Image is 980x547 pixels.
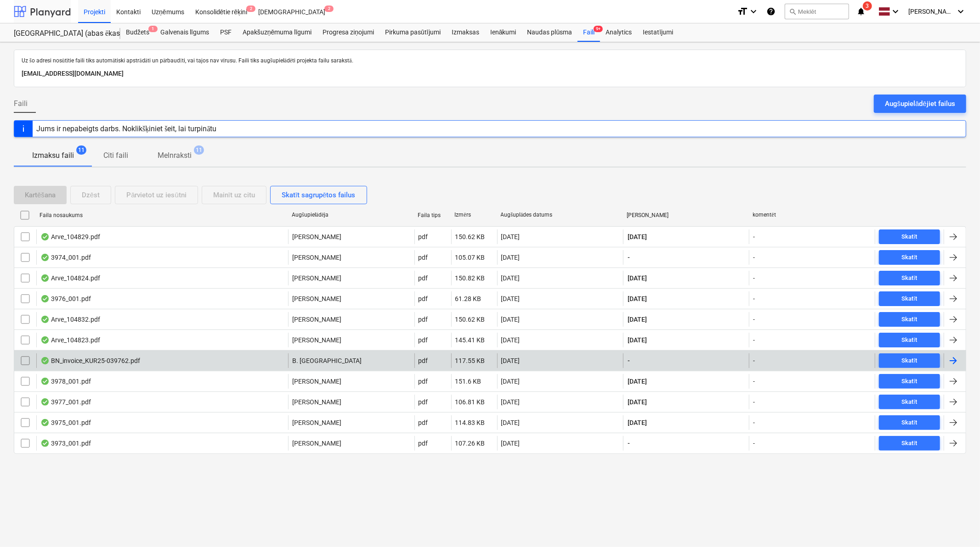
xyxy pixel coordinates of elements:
div: - [753,233,755,240]
div: 107.26 KB [455,440,485,447]
div: 106.81 KB [455,398,485,406]
div: pdf [419,357,428,364]
a: Ienākumi [485,23,522,42]
div: 105.07 KB [455,254,485,261]
div: - [753,295,755,302]
div: [DATE] [501,233,520,240]
div: Skatīt sagrupētos failus [282,189,356,201]
div: Jums ir nepabeigts darbs. Noklikšķiniet šeit, lai turpinātu [36,124,217,133]
div: - [753,357,755,364]
span: [DATE] [627,273,648,283]
p: Citi faili [103,150,128,161]
div: pdf [419,440,428,447]
div: Skatīt [902,294,918,304]
button: Skatīt sagrupētos failus [270,186,367,204]
i: format_size [737,6,748,17]
div: [DATE] [501,378,520,385]
p: Melnraksti [158,150,192,161]
div: Iestatījumi [637,23,679,42]
button: Skatīt [879,395,940,409]
div: OCR pabeigts [40,254,50,261]
button: Skatīt [879,229,940,244]
p: [PERSON_NAME] [292,232,341,241]
a: Naudas plūsma [522,23,578,42]
p: [PERSON_NAME] [292,397,341,407]
i: Zināšanu pamats [766,6,776,17]
span: [DATE] [627,315,648,324]
div: - [753,378,755,385]
div: Faila nosaukums [40,212,284,218]
span: 11 [194,145,204,155]
div: [DATE] [501,316,520,323]
button: Skatīt [879,250,940,265]
p: B. [GEOGRAPHIC_DATA] [292,356,362,365]
a: Apakšuzņēmuma līgumi [237,23,317,42]
div: Skatīt [902,418,918,428]
div: pdf [419,398,428,406]
div: Skatīt [902,397,918,407]
div: 3977_001.pdf [40,398,91,406]
div: pdf [419,419,428,426]
span: Faili [14,98,28,109]
span: 3 [863,1,872,11]
div: - [753,398,755,406]
div: OCR pabeigts [40,295,50,302]
div: 61.28 KB [455,295,482,302]
div: 150.62 KB [455,233,485,240]
div: [GEOGRAPHIC_DATA] (abas ēkas - PRJ2002936 un PRJ2002937) 2601965 [14,29,109,39]
div: Augšuplādes datums [501,212,620,218]
div: Izmērs [455,212,493,218]
div: - [753,440,755,447]
div: pdf [419,316,428,323]
i: keyboard_arrow_down [955,6,966,17]
p: [PERSON_NAME] [292,335,341,345]
div: pdf [419,233,428,240]
div: 3978_001.pdf [40,378,91,385]
span: - [627,253,631,262]
button: Skatīt [879,353,940,368]
span: [PERSON_NAME] [908,8,954,15]
div: [DATE] [501,336,520,344]
span: [DATE] [627,397,648,407]
div: pdf [419,336,428,344]
span: [DATE] [627,335,648,345]
span: 9+ [594,26,603,32]
div: [DATE] [501,254,520,261]
div: OCR pabeigts [40,274,50,282]
span: [DATE] [627,418,648,427]
a: Galvenais līgums [155,23,215,42]
div: 3973_001.pdf [40,440,91,447]
div: OCR pabeigts [40,316,50,323]
div: [DATE] [501,295,520,302]
div: Pirkuma pasūtījumi [380,23,446,42]
div: OCR pabeigts [40,357,50,364]
div: 3976_001.pdf [40,295,91,302]
div: 145.41 KB [455,336,485,344]
div: 114.83 KB [455,419,485,426]
a: Analytics [600,23,637,42]
div: - [753,336,755,344]
a: Izmaksas [446,23,485,42]
button: Skatīt [879,291,940,306]
div: 3974_001.pdf [40,254,91,261]
div: komentēt [753,212,872,218]
a: Budžets1 [120,23,155,42]
button: Skatīt [879,333,940,347]
p: Uz šo adresi nosūtītie faili tiks automātiski apstrādāti un pārbaudīti, vai tajos nav vīrusu. Fai... [22,57,958,65]
button: Augšupielādējiet failus [874,95,966,113]
button: Meklēt [785,4,849,19]
div: 3975_001.pdf [40,419,91,426]
p: [PERSON_NAME] [292,294,341,303]
div: OCR pabeigts [40,398,50,406]
i: notifications [856,6,866,17]
p: [PERSON_NAME] [292,273,341,283]
span: 1 [148,26,158,32]
button: Skatīt [879,415,940,430]
div: Arve_104829.pdf [40,233,100,240]
p: [PERSON_NAME] [292,418,341,427]
div: - [753,316,755,323]
span: search [789,8,796,15]
div: [DATE] [501,440,520,447]
div: Augšupielādējiet failus [885,98,955,110]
